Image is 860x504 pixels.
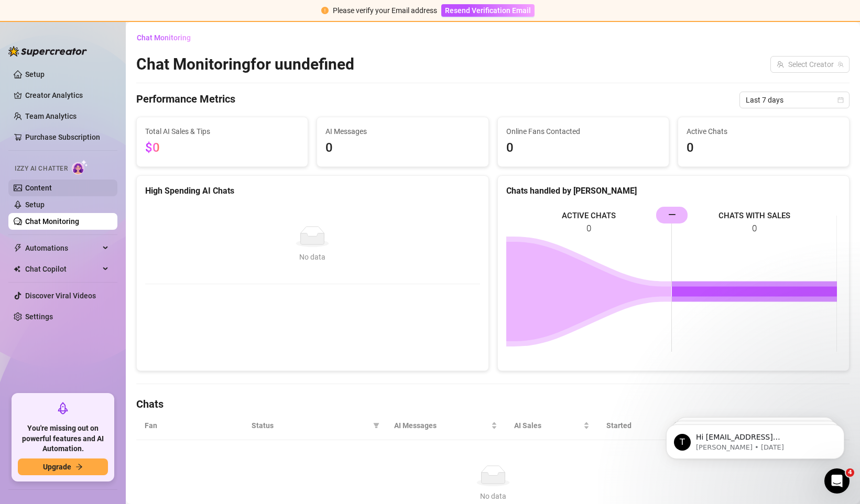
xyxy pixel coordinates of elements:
iframe: Intercom notifications message [650,402,860,476]
span: AI Messages [394,420,488,431]
span: calendar [837,97,844,103]
span: AI Sales [514,420,582,431]
span: Online Fans Contacted [506,126,660,137]
img: AI Chatter [72,160,88,175]
span: Chat Monitoring [137,33,191,42]
div: Chats handled by [PERSON_NAME] [506,184,841,197]
a: Content [25,184,52,192]
span: arrow-right [75,463,83,471]
span: exclamation-circle [321,7,329,14]
span: 4 [846,468,854,477]
span: $0 [145,140,160,155]
a: Purchase Subscription [25,129,109,145]
span: Chat Copilot [25,261,100,277]
a: Chat Monitoring [25,217,79,226]
span: Last 7 days [746,92,843,108]
span: Upgrade [43,463,71,471]
span: filter [371,418,382,433]
span: thunderbolt [14,244,22,252]
img: Chat Copilot [14,265,20,273]
a: Discover Viral Videos [25,292,96,300]
h2: Chat Monitoring for uundefined [136,54,354,74]
span: Total AI Sales & Tips [145,126,299,137]
span: 0 [506,138,660,158]
a: Setup [25,70,45,79]
span: Resend Verification Email [445,6,531,15]
a: Setup [25,200,45,209]
div: Please verify your Email address [333,5,437,16]
span: Izzy AI Chatter [15,164,68,174]
button: Upgradearrow-right [18,458,108,475]
span: rocket [57,402,69,415]
h4: Performance Metrics [136,92,235,108]
span: Active Chats [687,126,841,137]
th: AI Sales [506,411,598,440]
span: Status [252,420,369,431]
a: Creator Analytics [25,87,109,104]
span: AI Messages [325,126,480,137]
img: logo-BBDzfeDw.svg [8,46,87,57]
th: Started [598,411,687,440]
span: 0 [687,138,841,158]
span: team [837,61,844,68]
h4: Chats [136,397,850,411]
span: 0 [325,138,480,158]
div: High Spending AI Chats [145,184,480,197]
div: No data [156,251,470,263]
a: Settings [25,312,53,321]
div: No data [149,490,837,502]
th: AI Messages [386,411,505,440]
th: Fan [136,411,243,440]
span: Started [606,420,670,431]
iframe: Intercom live chat [824,468,850,494]
button: Resend Verification Email [441,4,535,17]
a: Team Analytics [25,112,77,120]
span: Automations [25,240,100,256]
button: Chat Monitoring [136,29,199,46]
span: filter [373,422,379,429]
span: You're missing out on powerful features and AI Automation. [18,423,108,454]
